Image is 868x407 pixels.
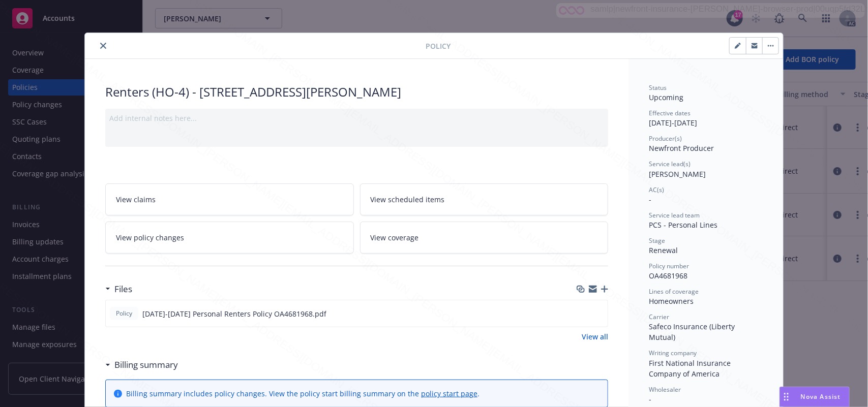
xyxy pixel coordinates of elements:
[578,308,586,319] button: download file
[105,83,608,101] div: Renters (HO-4) - [STREET_ADDRESS][PERSON_NAME]
[116,194,156,205] span: View claims
[105,183,354,215] a: View claims
[421,389,477,398] a: policy start page
[649,169,706,179] span: [PERSON_NAME]
[371,232,419,243] span: View coverage
[649,322,737,342] span: Safeco Insurance (Liberty Mutual)
[97,40,109,52] button: close
[649,92,683,102] span: Upcoming
[116,232,184,243] span: View policy changes
[649,358,733,379] span: First National Insurance Company of America
[426,41,451,51] span: Policy
[649,349,697,357] span: Writing company
[649,211,700,220] span: Service lead team
[649,220,717,230] span: PCS - Personal Lines
[649,83,667,92] span: Status
[649,385,681,394] span: Wholesaler
[649,296,694,306] span: Homeowners
[126,388,480,399] div: Billing summary includes policy changes. View the policy start billing summary on the .
[649,160,691,168] span: Service lead(s)
[649,312,669,321] span: Carrier
[360,222,609,254] a: View coverage
[649,185,664,194] span: AC(s)
[142,308,326,319] span: [DATE]-[DATE] Personal Renters Policy OA4681968.pdf
[649,271,687,280] span: OA4681968
[582,331,608,342] a: View all
[649,143,714,153] span: Newfront Producer
[801,392,841,401] span: Nova Assist
[649,236,665,245] span: Stage
[649,134,682,143] span: Producer(s)
[114,358,178,371] h3: Billing summary
[114,283,132,296] h3: Files
[780,387,850,407] button: Nova Assist
[594,308,604,319] button: preview file
[649,394,651,404] span: -
[105,358,178,371] div: Billing summary
[649,109,763,128] div: [DATE] - [DATE]
[105,283,132,296] div: Files
[105,222,354,254] a: View policy changes
[114,309,134,318] span: Policy
[371,194,445,205] span: View scheduled items
[649,195,651,204] span: -
[649,109,691,117] span: Effective dates
[360,183,609,215] a: View scheduled items
[649,245,678,255] span: Renewal
[780,387,793,406] div: Drag to move
[649,287,699,296] span: Lines of coverage
[649,262,689,270] span: Policy number
[109,113,604,123] div: Add internal notes here...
